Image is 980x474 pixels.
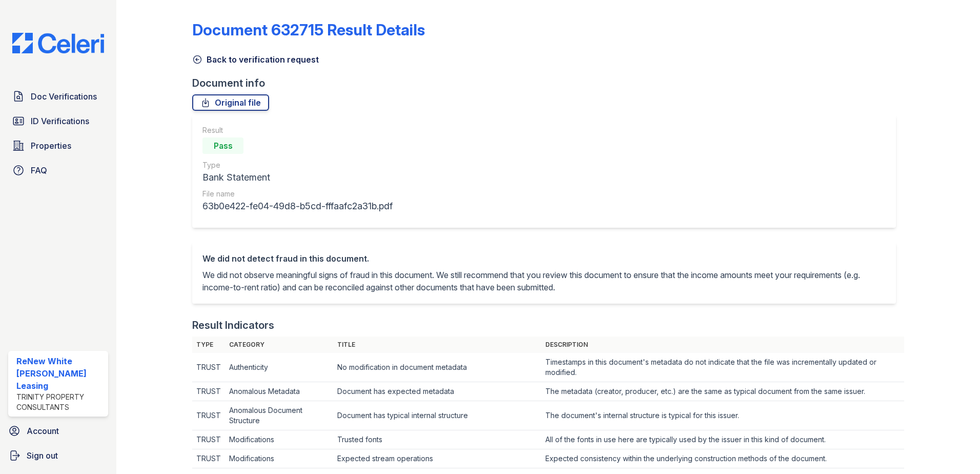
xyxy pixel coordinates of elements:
[333,353,541,382] td: No modification in document metadata
[202,125,393,135] div: Result
[192,337,225,353] th: Type
[333,401,541,430] td: Document has typical internal structure
[16,392,104,412] div: Trinity Property Consultants
[541,382,905,401] td: The metadata (creator, producer, etc.) are the same as typical document from the same issuer.
[31,90,97,103] span: Doc Verifications
[225,449,333,468] td: Modifications
[27,449,58,462] span: Sign out
[16,355,104,392] div: ReNew White [PERSON_NAME] Leasing
[225,382,333,401] td: Anomalous Metadata
[192,21,425,39] a: Document 632715 Result Details
[8,111,108,131] a: ID Verifications
[333,382,541,401] td: Document has expected metadata
[31,115,89,127] span: ID Verifications
[541,449,905,468] td: Expected consistency within the underlying construction methods of the document.
[333,337,541,353] th: Title
[4,445,112,466] a: Sign out
[192,382,225,401] td: TRUST
[225,337,333,353] th: Category
[541,337,905,353] th: Description
[8,160,108,181] a: FAQ
[192,449,225,468] td: TRUST
[202,189,393,199] div: File name
[225,430,333,449] td: Modifications
[192,353,225,382] td: TRUST
[8,135,108,156] a: Properties
[541,430,905,449] td: All of the fonts in use here are typically used by the issuer in this kind of document.
[202,252,886,265] div: We did not detect fraud in this document.
[192,76,904,90] div: Document info
[202,170,393,185] div: Bank Statement
[27,425,59,437] span: Account
[192,53,319,66] a: Back to verification request
[31,140,71,152] span: Properties
[541,401,905,430] td: The document's internal structure is typical for this issuer.
[4,33,112,53] img: CE_Logo_Blue-a8612792a0a2168367f1c8372b55b34899dd931a85d93a1a3d3e32e68fde9ad4.png
[225,353,333,382] td: Authenticity
[541,353,905,382] td: Timestamps in this document's metadata do not indicate that the file was incrementally updated or...
[192,94,269,111] a: Original file
[192,401,225,430] td: TRUST
[192,318,274,332] div: Result Indicators
[225,401,333,430] td: Anomalous Document Structure
[192,430,225,449] td: TRUST
[202,269,886,293] p: We did not observe meaningful signs of fraud in this document. We still recommend that you review...
[202,199,393,213] div: 63b0e422-fe04-49d8-b5cd-fffaafc2a31b.pdf
[31,164,47,176] span: FAQ
[333,449,541,468] td: Expected stream operations
[333,430,541,449] td: Trusted fonts
[202,137,243,154] div: Pass
[4,421,112,441] a: Account
[8,86,108,107] a: Doc Verifications
[202,160,393,170] div: Type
